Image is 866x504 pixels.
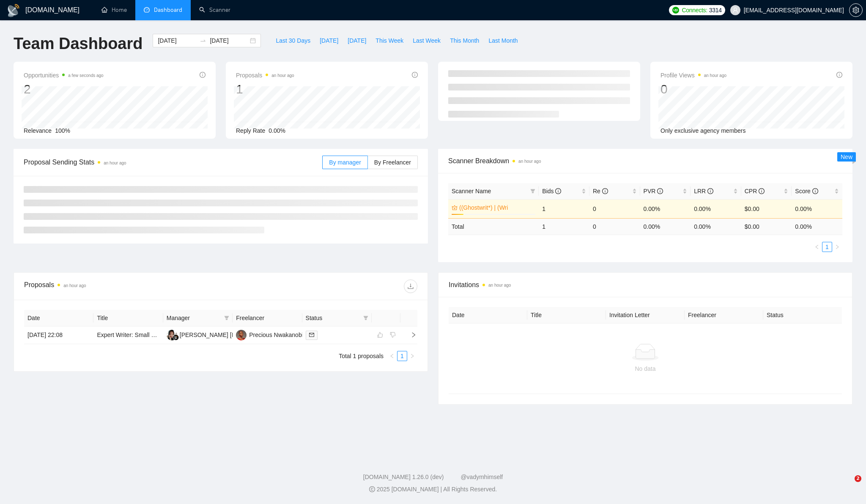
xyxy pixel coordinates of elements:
th: Manager [163,310,233,326]
span: right [835,244,840,249]
span: dashboard [144,7,150,13]
td: 1 [539,218,589,235]
span: to [200,37,206,44]
a: homeHome [101,6,127,14]
span: LRR [694,188,713,194]
span: info-circle [812,188,818,194]
button: Last 30 Days [271,34,315,47]
span: info-circle [759,188,765,194]
li: Total 1 proposals [339,351,384,361]
time: an hour ago [104,161,126,165]
a: searchScanner [199,6,230,14]
span: setting [850,7,862,14]
th: Status [763,307,842,323]
li: Next Page [407,351,417,361]
span: info-circle [555,188,561,194]
div: 2025 [DOMAIN_NAME] | All Rights Reserved. [7,485,859,494]
span: Dashboard [154,6,182,14]
button: left [812,242,822,252]
input: Start date [158,36,196,45]
th: Invitation Letter [606,307,685,323]
span: Last Week [413,36,441,45]
span: Connects: [682,5,707,15]
span: Profile Views [660,70,726,80]
span: Status [306,313,360,323]
span: By manager [329,159,361,166]
span: Only exclusive agency members [660,127,746,134]
td: 0.00% [640,199,691,218]
span: New [841,153,852,160]
span: filter [222,312,231,324]
td: 0.00% [691,199,741,218]
div: No data [455,364,835,373]
span: copyright [369,486,375,492]
span: CPR [745,188,765,194]
span: [DATE] [348,36,366,45]
a: setting [849,7,863,14]
span: [DATE] [320,36,338,45]
span: left [814,244,819,249]
th: Title [93,310,163,326]
a: Expert Writer: Small Farm Multi-Species Livestock Ebook (15-25K words) [97,331,289,338]
a: 1 [397,351,407,361]
td: 0.00 % [691,218,741,235]
img: logo [7,4,20,17]
button: download [404,279,417,293]
a: PNPrecious Nwakanobi [236,331,303,338]
img: PN [236,330,247,340]
td: 0.00 % [640,218,691,235]
td: Total [448,218,539,235]
img: AA [167,330,177,340]
span: Bids [542,188,561,194]
span: filter [530,189,535,194]
span: Manager [167,313,221,323]
div: 2 [24,81,104,97]
time: an hour ago [488,283,511,288]
div: [PERSON_NAME] [PERSON_NAME] [180,330,279,340]
a: 1 [822,242,832,252]
span: Opportunities [24,70,104,80]
img: upwork-logo.png [672,7,679,14]
div: Precious Nwakanobi [249,330,303,340]
span: crown [452,205,458,211]
button: This Week [371,34,408,47]
td: [DATE] 22:08 [24,326,93,344]
li: 1 [822,242,832,252]
span: filter [529,185,537,197]
a: @vadymhimself [460,474,503,480]
td: 0 [589,199,640,218]
li: Previous Page [812,242,822,252]
span: Reply Rate [236,127,265,134]
span: Relevance [24,127,52,134]
div: 0 [660,81,726,97]
img: gigradar-bm.png [173,334,179,340]
button: right [832,242,842,252]
button: setting [849,3,863,17]
span: mail [309,332,314,337]
span: info-circle [200,72,206,78]
time: an hour ago [271,73,294,78]
span: download [404,283,417,290]
td: 0.00% [792,199,842,218]
span: 2 [855,475,861,482]
th: Freelancer [233,310,302,326]
span: filter [224,315,229,320]
span: 3314 [709,5,722,15]
h1: Team Dashboard [14,34,143,54]
span: 0.00% [269,127,285,134]
a: [DOMAIN_NAME] 1.26.0 (dev) [363,474,444,480]
td: $0.00 [741,199,792,218]
span: filter [363,315,368,320]
time: a few seconds ago [68,73,103,78]
span: left [389,353,395,359]
button: Last Month [484,34,522,47]
iframe: Intercom live chat [837,475,858,496]
span: Last Month [488,36,518,45]
span: Invitations [449,279,842,290]
time: an hour ago [704,73,726,78]
span: Scanner Name [452,188,491,194]
span: info-circle [412,72,418,78]
td: 1 [539,199,589,218]
td: 0 [589,218,640,235]
span: filter [362,312,370,324]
